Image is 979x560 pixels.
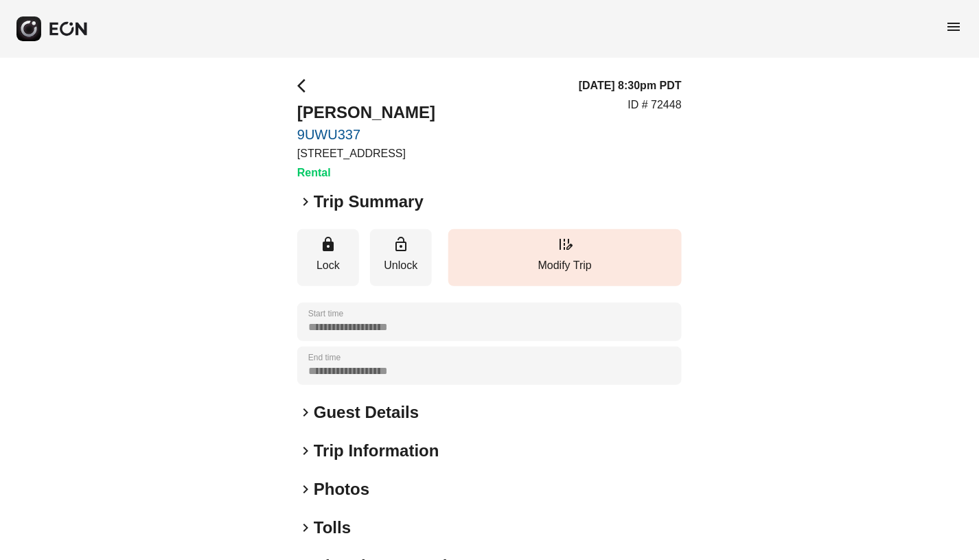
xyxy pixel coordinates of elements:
[377,257,425,274] p: Unlock
[448,229,682,286] button: Modify Trip
[297,194,314,210] span: keyboard_arrow_right
[314,440,439,462] h2: Trip Information
[297,102,435,124] h2: [PERSON_NAME]
[628,97,682,113] p: ID # 72448
[297,404,314,421] span: keyboard_arrow_right
[297,229,359,286] button: Lock
[304,257,352,274] p: Lock
[314,191,424,213] h2: Trip Summary
[297,78,314,94] span: arrow_back_ios
[297,145,435,162] p: [STREET_ADDRESS]
[557,236,573,253] span: edit_road
[320,236,336,253] span: lock
[297,443,314,459] span: keyboard_arrow_right
[946,19,963,35] span: menu
[314,517,351,539] h2: Tolls
[314,478,369,500] h2: Photos
[297,520,314,536] span: keyboard_arrow_right
[393,236,409,253] span: lock_open
[297,165,435,181] h3: Rental
[314,401,419,423] h2: Guest Details
[579,78,682,94] h3: [DATE] 8:30pm PDT
[297,481,314,498] span: keyboard_arrow_right
[455,257,675,274] p: Modify Trip
[370,229,432,286] button: Unlock
[297,126,435,143] a: 9UWU337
